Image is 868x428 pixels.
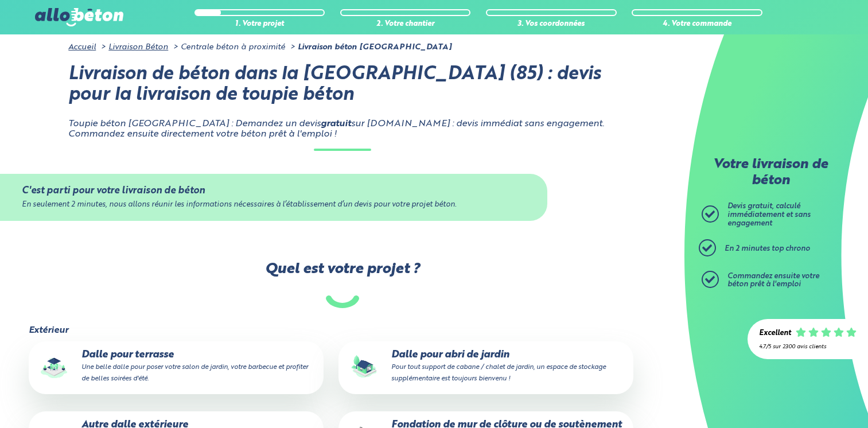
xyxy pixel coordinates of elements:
[68,64,616,107] h1: Livraison de béton dans la [GEOGRAPHIC_DATA] (85) : devis pour la livraison de toupie béton
[347,349,383,386] img: final_use.values.garden_shed
[81,364,308,382] small: Une belle dalle pour poser votre salon de jardin, votre barbecue et profiter de belles soirées d'...
[486,20,617,29] div: 3. Vos coordonnées
[28,261,657,308] label: Quel est votre projet ?
[35,8,123,26] img: allobéton
[68,43,96,51] a: Accueil
[170,42,285,52] li: Centrale béton à proximité
[391,364,606,382] small: Pour tout support de cabane / chalet de jardin, un espace de stockage supplémentaire est toujours...
[766,383,855,415] iframe: Help widget launcher
[22,201,526,209] div: En seulement 2 minutes, nous allons réunir les informations nécessaires à l’établissement d’un de...
[194,20,325,29] div: 1. Votre projet
[321,119,351,129] strong: gratuit
[347,349,625,384] p: Dalle pour abri de jardin
[22,185,526,196] div: C'est parti pour votre livraison de béton
[108,43,168,51] a: Livraison Béton
[68,119,616,140] p: Toupie béton [GEOGRAPHIC_DATA] : Demandez un devis sur [DOMAIN_NAME] : devis immédiat sans engage...
[37,349,316,384] p: Dalle pour terrasse
[29,325,68,336] legend: Extérieur
[632,20,762,29] div: 4. Votre commande
[340,20,471,29] div: 2. Votre chantier
[287,42,451,52] li: Livraison béton [GEOGRAPHIC_DATA]
[37,349,73,386] img: final_use.values.terrace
